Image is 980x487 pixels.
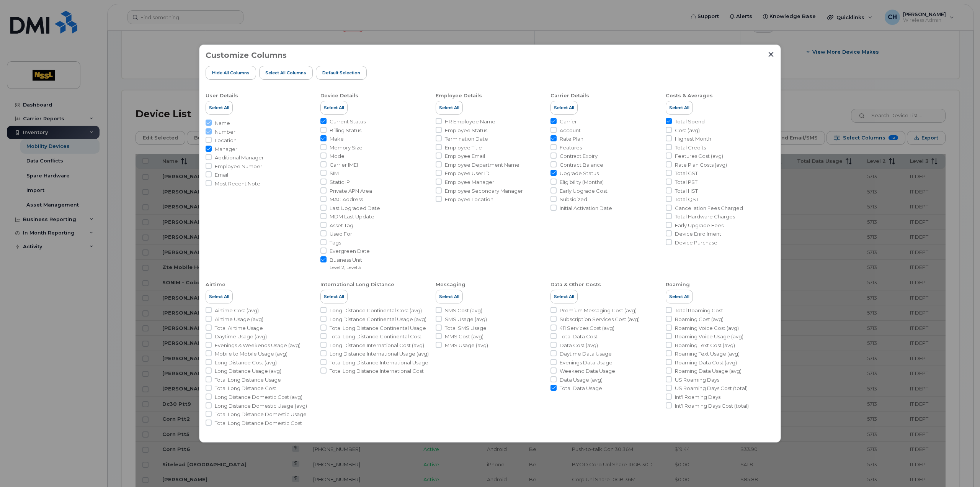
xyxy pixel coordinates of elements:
span: Eligibility (Months) [560,179,604,186]
span: Long Distance Continental Cost (avg) [330,307,422,314]
span: US Roaming Days Cost (total) [675,385,748,392]
span: Select All [324,294,344,300]
button: Select All [550,290,578,303]
span: Carrier IMEI [330,161,358,169]
span: Roaming Voice Usage (avg) [675,333,743,340]
span: Device Enrollment [675,230,721,238]
span: Default Selection [322,70,360,76]
div: Airtime [206,281,225,288]
span: Total Long Distance Usage [215,376,281,384]
span: Roaming Data Usage (avg) [675,367,742,375]
span: Hide All Columns [212,70,250,76]
span: Long Distance Continental Usage (avg) [330,316,426,323]
button: Close [768,51,774,58]
span: Roaming Text Cost (avg) [675,342,735,349]
span: Select All [439,105,459,111]
span: Employee Manager [445,179,494,186]
button: Default Selection [316,66,367,80]
span: Cost (avg) [675,127,700,134]
span: Subsidized [560,196,587,203]
span: Roaming Cost (avg) [675,316,724,323]
span: Total Long Distance Domestic Cost [215,420,302,427]
span: Subscription Services Cost (avg) [560,316,640,323]
span: Long Distance International Cost (avg) [330,342,424,349]
span: Total Long Distance Domestic Usage [215,411,307,418]
span: 411 Services Cost (avg) [560,325,614,332]
div: Carrier Details [550,92,589,99]
span: Cancellation Fees Charged [675,205,743,212]
div: Data & Other Costs [550,281,601,288]
span: Mobile to Mobile Usage (avg) [215,350,287,357]
span: Early Upgrade Fees [675,222,724,229]
span: Business Unit [330,256,362,264]
span: Most Recent Note [215,180,260,187]
span: Total HST [675,187,698,195]
span: Employee Department Name [445,161,519,169]
span: Long Distance Cost (avg) [215,359,277,366]
span: Weekend Data Usage [560,367,615,375]
span: MAC Address [330,196,363,203]
span: Account [560,127,581,134]
span: Roaming Data Cost (avg) [675,359,737,366]
span: Total Long Distance International Usage [330,359,428,366]
span: Email [215,171,228,179]
span: Employee Status [445,127,487,134]
button: Select All [436,101,463,115]
span: Early Upgrade Cost [560,187,608,195]
span: Select All [554,105,574,111]
span: Total PST [675,179,697,186]
button: Hide All Columns [206,66,256,80]
span: Total Airtime Usage [215,325,263,332]
div: Device Details [320,92,358,99]
span: Roaming Voice Cost (avg) [675,325,739,332]
span: Asset Tag [330,222,353,229]
span: Select All [669,105,689,111]
span: Total Long Distance Cost [215,385,276,392]
span: Employee User ID [445,170,490,177]
span: Termination Date [445,135,488,143]
span: Daytime Data Usage [560,350,612,357]
span: Int'l Roaming Days Cost (total) [675,402,749,410]
span: Data Cost (avg) [560,342,598,349]
span: Device Purchase [675,239,717,246]
div: Messaging [436,281,465,288]
span: SMS Usage (avg) [445,316,487,323]
span: Long Distance Domestic Cost (avg) [215,394,302,401]
span: Select All [669,294,689,300]
span: MMS Cost (avg) [445,333,483,340]
span: Select All [209,105,229,111]
span: Select all Columns [265,70,306,76]
h3: Customize Columns [206,51,287,59]
span: Rate Plan [560,135,583,143]
span: Total Long Distance International Cost [330,367,424,375]
span: Evergreen Date [330,248,370,255]
div: Employee Details [436,92,482,99]
span: Model [330,152,346,160]
span: Premium Messaging Cost (avg) [560,307,637,314]
span: Current Status [330,118,366,125]
span: Private APN Area [330,187,372,195]
span: Total Credits [675,144,706,151]
span: Long Distance International Usage (avg) [330,350,429,357]
span: Select All [439,294,459,300]
div: Costs & Averages [666,92,713,99]
span: MDM Last Update [330,213,374,220]
span: Employee Title [445,144,482,151]
span: Employee Number [215,163,262,170]
span: Total GST [675,170,698,177]
span: Total Hardware Charges [675,213,735,220]
span: Upgrade Status [560,170,599,177]
span: Initial Activation Date [560,205,612,212]
span: Airtime Usage (avg) [215,316,263,323]
span: Manager [215,146,237,153]
span: Rate Plan Costs (avg) [675,161,727,169]
span: Total Long Distance Continental Cost [330,333,421,340]
span: Employee Email [445,152,485,160]
span: SIM [330,170,339,177]
span: HR Employee Name [445,118,495,125]
span: US Roaming Days [675,376,719,384]
span: Evenings & Weekends Usage (avg) [215,342,301,349]
span: Employee Secondary Manager [445,187,523,195]
button: Select All [206,101,233,115]
span: Airtime Cost (avg) [215,307,259,314]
